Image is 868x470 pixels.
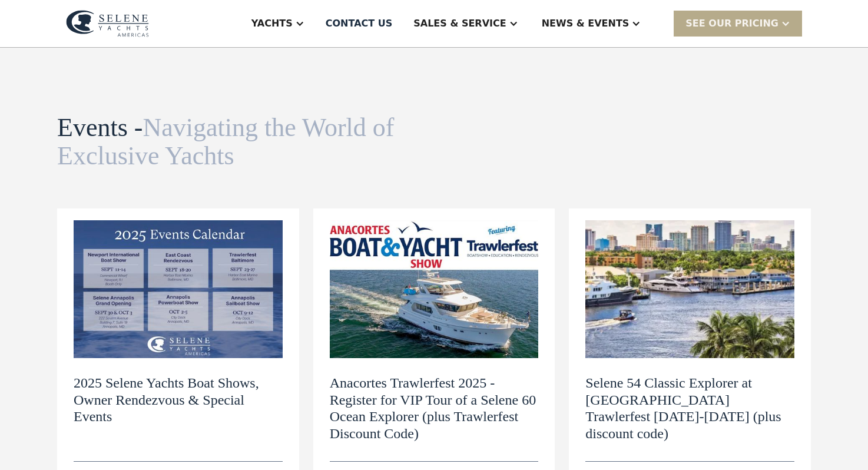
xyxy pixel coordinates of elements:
[326,16,393,31] div: Contact US
[66,10,149,37] img: logo
[330,375,539,442] h2: Anacortes Trawlerfest 2025 - Register for VIP Tour of a Selene 60 Ocean Explorer (plus Trawlerfes...
[674,11,802,36] div: SEE Our Pricing
[74,375,283,425] h2: 2025 Selene Yachts Boat Shows, Owner Rendezvous & Special Events
[542,16,630,31] div: News & EVENTS
[413,16,506,31] div: Sales & Service
[685,16,778,31] div: SEE Our Pricing
[585,375,794,442] h2: Selene 54 Classic Explorer at [GEOGRAPHIC_DATA] Trawlerfest [DATE]-[DATE] (plus discount code)
[251,16,293,31] div: Yachts
[57,114,397,171] h1: Events -
[57,113,394,170] span: Navigating the World of Exclusive Yachts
